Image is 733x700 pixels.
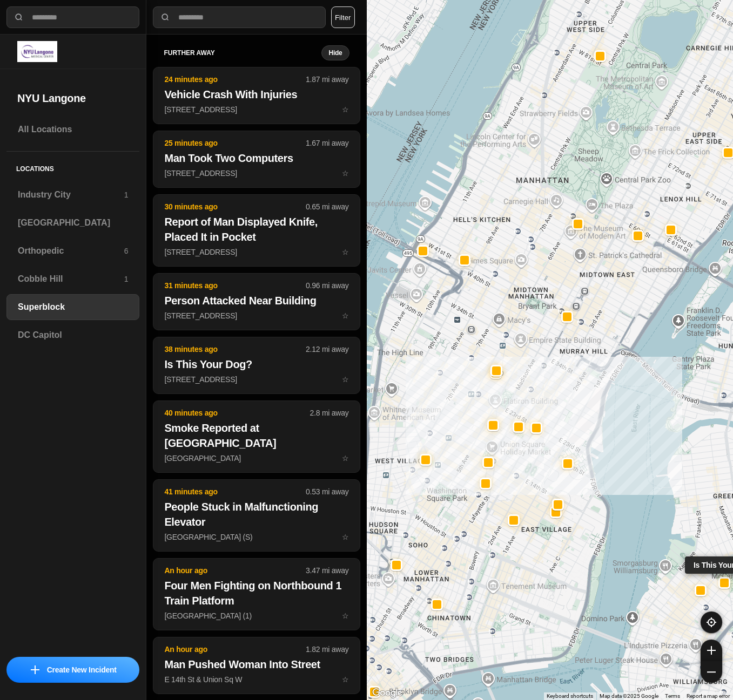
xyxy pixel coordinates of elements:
h2: NYU Langone [17,91,129,106]
button: 41 minutes ago0.53 mi awayPeople Stuck in Malfunctioning Elevator[GEOGRAPHIC_DATA] (S)star [153,479,360,552]
button: Filter [331,6,355,28]
a: 25 minutes ago1.67 mi awayMan Took Two Computers[STREET_ADDRESS]star [153,168,360,178]
img: logo [17,41,57,62]
h5: further away [164,49,321,57]
span: star [342,248,349,256]
button: zoom-out [701,661,722,683]
img: zoom-out [707,668,716,676]
button: Is This Your Dog? [718,576,730,588]
p: E 14th St & Union Sq W [164,674,348,685]
a: DC Capitol [6,322,139,348]
h2: People Stuck in Malfunctioning Elevator [164,499,348,529]
button: 24 minutes ago1.87 mi awayVehicle Crash With Injuries[STREET_ADDRESS]star [153,67,360,124]
button: zoom-in [701,640,722,661]
p: 31 minutes ago [164,280,306,291]
h3: Industry City [18,188,124,201]
img: Google [369,686,405,700]
p: [STREET_ADDRESS] [164,168,348,179]
button: 40 minutes ago2.8 mi awaySmoke Reported at [GEOGRAPHIC_DATA][GEOGRAPHIC_DATA]star [153,400,360,473]
img: search [160,12,171,23]
a: Cobble Hill1 [6,266,139,292]
p: 0.53 mi away [306,486,348,497]
button: An hour ago3.47 mi awayFour Men Fighting on Northbound 1 Train Platform[GEOGRAPHIC_DATA] (1)star [153,558,360,630]
p: Create New Incident [47,664,117,675]
span: star [342,533,349,541]
button: Hide [321,45,349,60]
a: Superblock [6,294,139,320]
a: Terms [665,693,680,699]
a: Industry City1 [6,182,139,208]
p: 1 [124,189,129,200]
a: [GEOGRAPHIC_DATA] [6,210,139,236]
p: An hour ago [164,565,306,576]
a: 24 minutes ago1.87 mi awayVehicle Crash With Injuries[STREET_ADDRESS]star [153,105,360,114]
p: [STREET_ADDRESS] [164,374,348,385]
h2: Person Attacked Near Building [164,293,348,308]
span: star [342,611,349,620]
h2: Report of Man Displayed Knife, Placed It in Pocket [164,214,348,244]
h2: Man Took Two Computers [164,151,348,166]
p: 1 [124,274,129,284]
p: 2.8 mi away [310,407,349,418]
p: 40 minutes ago [164,407,310,418]
h3: Cobble Hill [18,273,124,286]
a: 41 minutes ago0.53 mi awayPeople Stuck in Malfunctioning Elevator[GEOGRAPHIC_DATA] (S)star [153,532,360,541]
a: Orthopedic6 [6,238,139,264]
a: An hour ago1.82 mi awayMan Pushed Woman Into StreetE 14th St & Union Sq Wstar [153,675,360,684]
button: iconCreate New Incident [6,657,139,683]
img: search [14,12,24,23]
img: recenter [707,617,716,627]
span: star [342,169,349,178]
h2: Vehicle Crash With Injuries [164,87,348,102]
p: 1.87 mi away [306,74,348,85]
button: recenter [701,611,722,633]
h2: Is This Your Dog? [164,357,348,372]
h5: Locations [6,152,139,182]
button: 25 minutes ago1.67 mi awayMan Took Two Computers[STREET_ADDRESS]star [153,131,360,188]
p: 41 minutes ago [164,486,306,497]
p: 2.12 mi away [306,344,348,355]
p: An hour ago [164,644,306,655]
a: All Locations [6,117,139,142]
h3: Orthopedic [18,244,124,257]
p: 3.47 mi away [306,565,348,576]
a: 38 minutes ago2.12 mi awayIs This Your Dog?[STREET_ADDRESS]star [153,375,360,384]
button: An hour ago1.82 mi awayMan Pushed Woman Into StreetE 14th St & Union Sq Wstar [153,637,360,694]
button: 38 minutes ago2.12 mi awayIs This Your Dog?[STREET_ADDRESS]star [153,337,360,394]
h2: Four Men Fighting on Northbound 1 Train Platform [164,578,348,608]
h3: All Locations [18,123,128,136]
a: An hour ago3.47 mi awayFour Men Fighting on Northbound 1 Train Platform[GEOGRAPHIC_DATA] (1)star [153,611,360,620]
span: star [342,675,349,684]
button: Keyboard shortcuts [547,692,593,700]
span: Map data ©2025 Google [600,693,658,699]
p: [GEOGRAPHIC_DATA] [164,453,348,464]
a: Open this area in Google Maps (opens a new window) [369,686,405,700]
p: [STREET_ADDRESS] [164,104,348,115]
img: zoom-in [707,646,716,655]
h3: DC Capitol [18,329,128,342]
span: star [342,105,349,114]
a: 40 minutes ago2.8 mi awaySmoke Reported at [GEOGRAPHIC_DATA][GEOGRAPHIC_DATA]star [153,453,360,463]
img: icon [31,665,39,674]
small: Hide [328,49,342,57]
a: 30 minutes ago0.65 mi awayReport of Man Displayed Knife, Placed It in Pocket[STREET_ADDRESS]star [153,247,360,256]
p: [STREET_ADDRESS] [164,310,348,321]
p: 25 minutes ago [164,138,306,148]
span: star [342,454,349,463]
p: 1.67 mi away [306,138,348,148]
p: 24 minutes ago [164,74,306,85]
p: [STREET_ADDRESS] [164,247,348,257]
span: star [342,375,349,384]
p: 38 minutes ago [164,344,306,355]
h3: [GEOGRAPHIC_DATA] [18,216,128,229]
h2: Smoke Reported at [GEOGRAPHIC_DATA] [164,420,348,451]
h2: Man Pushed Woman Into Street [164,657,348,672]
a: 31 minutes ago0.96 mi awayPerson Attacked Near Building[STREET_ADDRESS]star [153,311,360,320]
p: 6 [124,246,129,256]
p: 30 minutes ago [164,201,306,212]
span: star [342,311,349,320]
a: Report a map error [687,693,730,699]
p: 0.96 mi away [306,280,348,291]
button: 30 minutes ago0.65 mi awayReport of Man Displayed Knife, Placed It in Pocket[STREET_ADDRESS]star [153,194,360,267]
